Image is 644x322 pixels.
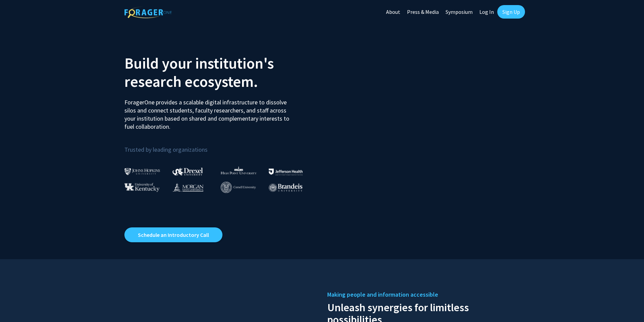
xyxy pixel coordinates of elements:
img: Morgan State University [172,183,204,192]
img: Cornell University [221,182,256,193]
img: Johns Hopkins University [124,168,160,175]
img: ForagerOne Logo [124,6,172,18]
img: High Point University [221,166,257,174]
img: Brandeis University [269,183,303,192]
a: Sign Up [497,5,525,19]
img: Drexel University [172,168,203,175]
p: ForagerOne provides a scalable digital infrastructure to dissolve silos and connect students, fac... [124,93,294,131]
img: Thomas Jefferson University [269,169,303,175]
img: University of Kentucky [124,183,160,192]
p: Trusted by leading organizations [124,136,317,155]
h2: Build your institution's research ecosystem. [124,54,317,91]
h5: Making people and information accessible [327,290,520,300]
a: Opens in a new tab [124,227,222,242]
